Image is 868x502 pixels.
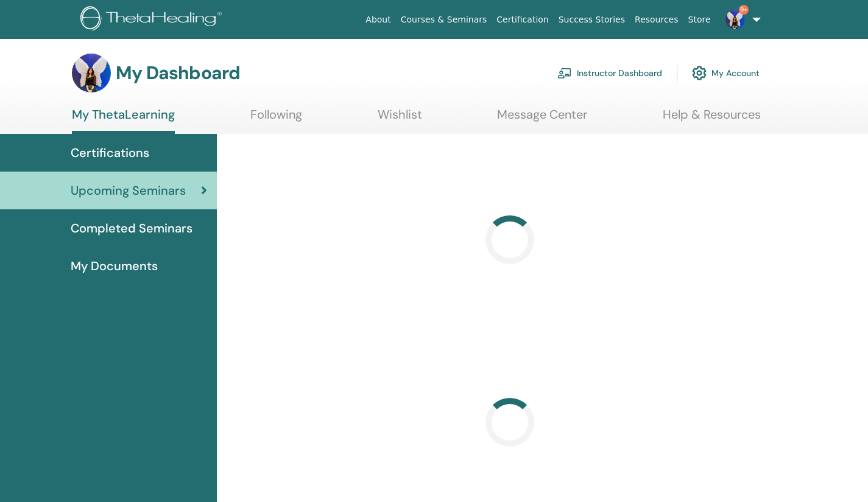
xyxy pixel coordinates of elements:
a: Following [250,107,302,131]
span: Upcoming Seminars [71,181,186,200]
a: Resources [630,9,683,31]
img: logo.png [80,6,226,33]
a: My ThetaLearning [72,107,175,134]
img: default.jpg [72,54,111,92]
a: Instructor Dashboard [557,60,662,86]
img: chalkboard-teacher.svg [557,68,572,78]
a: Success Stories [554,9,630,31]
a: Store [683,9,716,31]
span: Completed Seminars [71,219,192,237]
a: Certification [492,9,553,31]
span: 9+ [739,5,749,15]
a: Wishlist [378,107,422,131]
img: cog.svg [692,63,707,83]
h3: My Dashboard [116,62,240,84]
a: My Account [692,60,760,86]
a: About [361,9,395,31]
a: Help & Resources [663,107,761,131]
a: Courses & Seminars [396,9,492,31]
img: default.jpg [725,10,745,29]
span: My Documents [71,257,158,275]
span: Certifications [71,144,149,162]
a: Message Center [497,107,587,131]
